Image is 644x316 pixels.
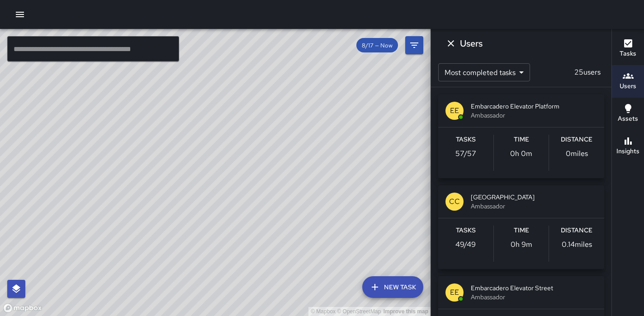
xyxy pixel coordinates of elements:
h6: Time [514,135,529,145]
h6: Users [460,36,483,51]
button: Filters [405,36,423,54]
p: 49 / 49 [455,239,476,250]
button: Users [612,65,644,98]
span: Embarcadero Elevator Street [471,283,597,292]
h6: Tasks [620,49,636,59]
button: EEEmbarcadero Elevator PlatformAmbassadorTasks57/57Time0h 0mDistance0miles [438,94,604,178]
h6: Time [514,226,529,236]
button: Assets [612,98,644,130]
p: 0.14 miles [562,239,592,250]
h6: Users [620,81,636,91]
span: Embarcadero Elevator Platform [471,102,597,111]
button: New Task [362,276,423,298]
h6: Insights [616,146,639,156]
h6: Tasks [456,226,476,236]
p: 57 / 57 [455,148,476,159]
button: Dismiss [442,34,460,52]
h6: Assets [618,114,638,124]
span: [GEOGRAPHIC_DATA] [471,193,597,202]
span: Ambassador [471,111,597,120]
p: EE [450,287,459,298]
span: Ambassador [471,202,597,211]
button: Tasks [612,33,644,65]
h6: Distance [561,226,592,236]
button: CC[GEOGRAPHIC_DATA]AmbassadorTasks49/49Time0h 9mDistance0.14miles [438,185,604,269]
p: 0 miles [566,148,588,159]
button: Insights [612,130,644,163]
p: 0h 9m [511,239,532,250]
p: CC [449,196,460,207]
span: Ambassador [471,292,597,302]
p: 0h 0m [510,148,532,159]
h6: Tasks [456,135,476,145]
div: Most completed tasks [438,63,530,81]
p: EE [450,105,459,116]
span: 8/17 — Now [356,42,398,49]
p: 25 users [571,67,604,78]
h6: Distance [561,135,592,145]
